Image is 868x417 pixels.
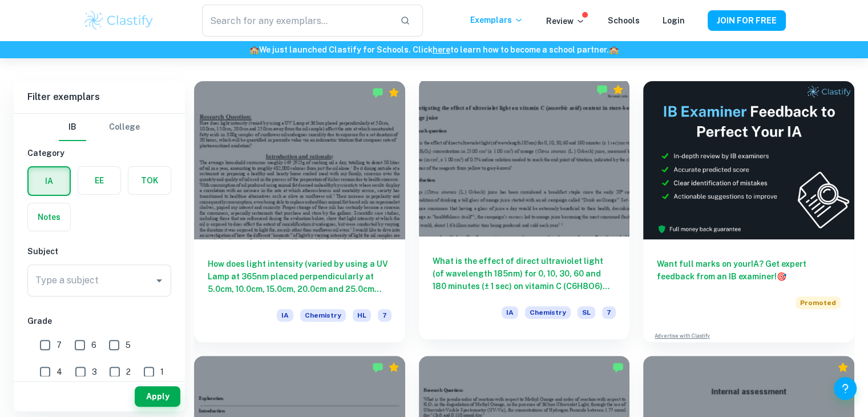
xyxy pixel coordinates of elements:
span: 3 [92,366,97,378]
button: EE [78,167,120,194]
span: 1 [160,366,164,378]
img: Marked [596,84,608,95]
button: TOK [128,167,171,194]
span: IA [502,306,518,319]
span: 7 [602,306,616,319]
a: Schools [608,16,640,25]
span: 4 [56,366,62,378]
button: College [109,114,140,141]
span: 7 [56,339,62,351]
span: SL [578,306,595,319]
span: 🏫 [249,45,259,54]
button: Open [151,272,167,288]
span: Chemistry [525,306,571,319]
span: 2 [126,366,131,378]
button: Notes [28,203,70,231]
p: Exemplars [470,14,523,26]
h6: How does light intensity (varied by using a UV Lamp at 365nm placed perpendicularly at 5.0cm, 10.... [208,258,391,295]
img: Marked [612,362,624,373]
img: Marked [372,87,383,98]
img: Thumbnail [643,81,854,239]
button: Help and Feedback [834,377,857,400]
img: Clastify logo [83,9,155,32]
h6: What is the effect of direct ultraviolet light (of wavelength 185nm) for 0, 10, 30, 60 and 180 mi... [433,255,616,292]
div: Premium [612,84,624,95]
p: Review [546,15,585,27]
button: IA [29,167,70,195]
h6: Filter exemplars [14,81,185,113]
a: here [433,45,450,54]
span: 🎯 [777,272,786,281]
span: Promoted [796,296,841,309]
h6: We just launched Clastify for Schools. Click to learn how to become a school partner. [2,43,866,56]
div: Filter type choice [59,114,140,141]
h6: Category [27,147,171,159]
button: JOIN FOR FREE [708,10,786,31]
span: Chemistry [300,309,346,322]
input: Search for any exemplars... [202,5,390,37]
a: Advertise with Clastify [655,332,710,340]
span: 7 [378,309,391,322]
button: IB [59,114,86,141]
a: Want full marks on yourIA? Get expert feedback from an IB examiner!PromotedAdvertise with Clastify [643,81,854,342]
div: Premium [388,87,399,98]
a: Login [663,16,685,25]
a: How does light intensity (varied by using a UV Lamp at 365nm placed perpendicularly at 5.0cm, 10.... [194,81,405,342]
h6: Subject [27,245,171,258]
span: HL [353,309,371,322]
div: Premium [388,362,399,373]
span: IA [277,309,293,322]
span: 5 [126,339,131,351]
h6: Grade [27,315,171,327]
span: 🏫 [609,45,619,54]
button: Apply [135,386,180,407]
div: Premium [837,362,849,373]
a: What is the effect of direct ultraviolet light (of wavelength 185nm) for 0, 10, 30, 60 and 180 mi... [419,81,630,342]
span: 6 [91,339,96,351]
img: Marked [372,362,383,373]
h6: Want full marks on your IA ? Get expert feedback from an IB examiner! [657,258,841,283]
